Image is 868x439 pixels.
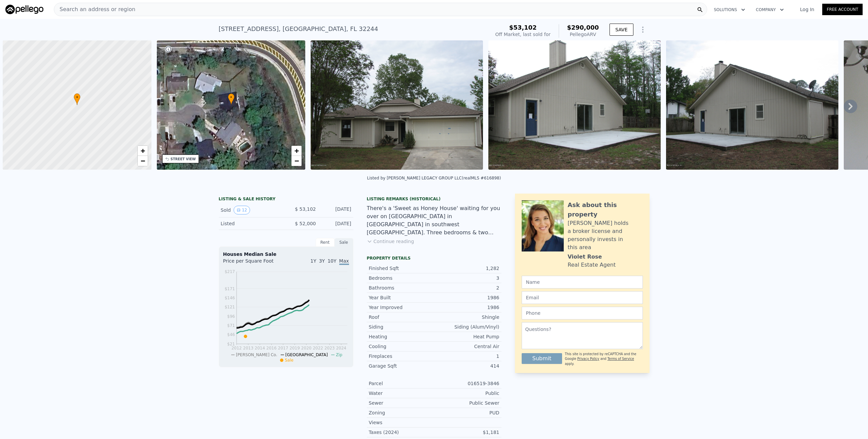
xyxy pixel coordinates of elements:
button: View historical data [234,206,250,214]
div: Parcel [369,380,434,387]
div: Houses Median Sale [223,251,349,258]
div: Sewer [369,400,434,406]
div: STREET VIEW [171,157,196,162]
tspan: 2014 [254,346,265,350]
span: [PERSON_NAME] Co. [236,352,277,357]
span: • [74,94,80,100]
span: + [294,146,299,155]
div: 1986 [434,304,499,311]
input: Phone [522,307,643,319]
div: Heating [369,333,434,340]
tspan: 2019 [289,346,300,350]
div: Zoning [369,409,434,416]
a: Zoom in [291,146,302,156]
span: [GEOGRAPHIC_DATA] [285,352,328,357]
div: Bedrooms [369,275,434,281]
span: − [140,157,145,165]
div: Sold [221,206,281,214]
div: Fireplaces [369,353,434,360]
div: Shingle [434,314,499,320]
input: Name [522,276,643,289]
span: Search an address or region [54,5,135,13]
div: This site is protected by reCAPTCHA and the Google and apply. [565,352,643,366]
tspan: 2013 [243,346,253,350]
div: Year Built [369,294,434,301]
tspan: $171 [224,286,235,291]
div: LISTING & SALE HISTORY [219,196,353,203]
div: Sale [335,238,353,247]
img: Pellego [5,5,43,14]
div: $1,181 [434,429,499,436]
div: Cooling [369,343,434,350]
tspan: 2023 [324,346,335,350]
span: + [140,146,145,155]
div: Listed [221,220,281,227]
div: Bathrooms [369,284,434,291]
button: Submit [522,353,562,364]
span: 1Y [310,258,316,264]
div: 016519-3846 [434,380,499,387]
button: Company [751,4,789,16]
span: 10Y [327,258,336,264]
a: Privacy Policy [577,357,599,361]
tspan: $217 [224,269,235,274]
div: PUD [434,409,499,416]
button: SAVE [610,24,633,36]
div: Public [434,390,499,397]
tspan: 2024 [336,346,346,350]
span: Zip [336,352,342,357]
tspan: $121 [224,305,235,309]
button: Show Options [636,23,650,36]
div: 1,282 [434,265,499,272]
div: • [228,93,235,105]
div: [PERSON_NAME] holds a broker license and personally invests in this area [568,219,643,251]
button: Continue reading [367,238,414,245]
div: Property details [367,256,501,261]
div: 1 [434,353,499,360]
span: Max [339,258,349,265]
span: $53,102 [509,24,537,31]
tspan: $71 [227,323,235,328]
tspan: 2017 [278,346,288,350]
span: $ 52,000 [295,221,316,226]
div: Views [369,419,434,426]
tspan: $21 [227,342,235,346]
img: Sale: 24909703 Parcel: 34402806 [311,40,483,170]
span: Sale [285,358,293,363]
div: There's a 'Sweet as Honey House' waiting for you over on [GEOGRAPHIC_DATA] in [GEOGRAPHIC_DATA] i... [367,204,501,237]
div: Siding (Alum/Vinyl) [434,324,499,330]
div: 414 [434,363,499,369]
div: • [74,93,80,105]
tspan: $46 [227,332,235,337]
div: Listed by [PERSON_NAME] LEGACY GROUP LLC (realMLS #616898) [367,176,501,180]
div: Finished Sqft [369,265,434,272]
div: Price per Square Foot [223,258,286,268]
div: Pellego ARV [567,31,599,38]
span: $290,000 [567,24,599,31]
div: Real Estate Agent [568,261,616,269]
div: 1986 [434,294,499,301]
tspan: $96 [227,314,235,319]
img: Sale: 24909703 Parcel: 34402806 [488,40,661,170]
span: • [228,94,235,100]
div: Siding [369,324,434,330]
span: $ 53,102 [295,206,316,212]
tspan: 2022 [313,346,323,350]
tspan: 2020 [301,346,311,350]
div: Water [369,390,434,397]
input: Email [522,291,643,304]
a: Zoom out [291,156,302,166]
div: Roof [369,314,434,320]
a: Log In [792,6,822,13]
div: Heat Pump [434,333,499,340]
a: Zoom out [138,156,148,166]
div: [DATE] [321,206,351,214]
div: Taxes (2024) [369,429,434,436]
div: 2 [434,284,499,291]
div: 3 [434,275,499,281]
div: Central Air [434,343,499,350]
tspan: $146 [224,296,235,300]
a: Zoom in [138,146,148,156]
div: Ask about this property [568,200,643,219]
a: Free Account [822,4,863,15]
